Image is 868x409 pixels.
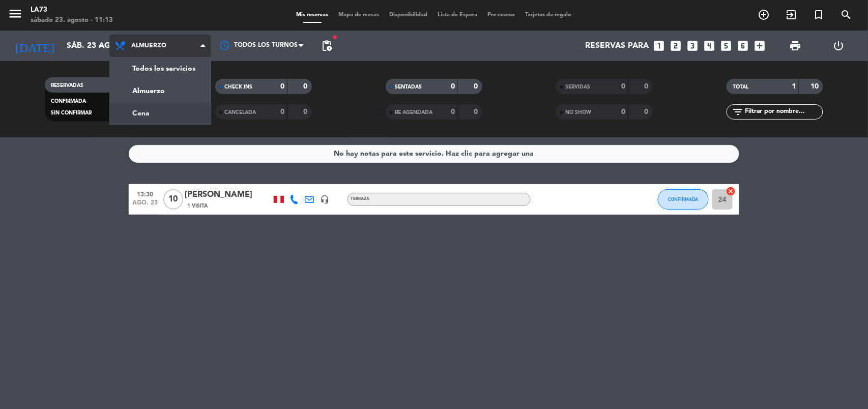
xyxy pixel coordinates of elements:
button: CONFIRMADA [658,189,709,210]
div: No hay notas para este servicio. Haz clic para agregar una [334,148,534,160]
strong: 0 [303,108,309,115]
span: Terraza [351,197,369,201]
a: Cena [110,102,211,125]
span: 1 Visita [187,202,208,210]
span: SENTADAS [395,84,422,90]
strong: 0 [474,108,480,115]
span: CANCELADA [224,110,256,115]
button: menu [8,6,23,25]
a: Todos los servicios [110,57,211,80]
span: 13:30 [132,188,158,199]
strong: 10 [811,83,821,90]
span: NO SHOW [565,110,591,115]
i: search [841,9,853,21]
i: looks_4 [703,39,716,52]
strong: 0 [451,108,455,115]
i: exit_to_app [786,9,798,21]
span: Almuerzo [131,42,166,49]
strong: 0 [280,108,284,115]
strong: 0 [280,83,284,90]
strong: 0 [474,83,480,90]
i: add_circle_outline [758,9,770,21]
span: TOTAL [733,84,748,90]
i: looks_3 [686,39,700,52]
span: pending_actions [321,40,333,52]
div: LA73 [31,5,113,15]
strong: 1 [792,83,796,90]
span: RE AGENDADA [395,110,432,115]
span: RESERVADAS [51,83,83,88]
span: 10 [163,189,183,210]
i: power_settings_new [832,40,845,52]
span: SIN CONFIRMAR [51,110,92,115]
span: Reservas para [586,41,649,51]
span: fiber_manual_record [332,34,338,40]
span: Mis reservas [292,12,334,18]
span: SERVIDAS [565,84,590,90]
i: arrow_drop_down [95,40,107,52]
strong: 0 [451,83,455,90]
i: menu [8,6,23,21]
i: headset_mic [320,195,329,204]
i: cancel [726,186,736,196]
i: looks_two [670,39,683,52]
i: looks_one [653,39,666,52]
i: [DATE] [8,35,62,57]
span: Pre-acceso [483,12,520,18]
span: ago. 23 [132,199,158,211]
div: sábado 23. agosto - 11:13 [31,15,113,25]
span: Tarjetas de regalo [520,12,577,18]
strong: 0 [645,83,651,90]
i: looks_5 [720,39,733,52]
div: LOG OUT [817,31,860,61]
span: CHECK INS [224,84,252,90]
a: Almuerzo [110,80,211,102]
div: [PERSON_NAME] [185,188,271,201]
strong: 0 [621,83,625,90]
strong: 0 [621,108,625,115]
span: print [789,40,801,52]
strong: 0 [645,108,651,115]
i: looks_6 [737,39,750,52]
i: filter_list [732,106,744,118]
input: Filtrar por nombre... [744,106,823,118]
span: Mapa de mesas [334,12,385,18]
strong: 0 [303,83,309,90]
span: CONFIRMADA [51,99,86,104]
span: CONFIRMADA [669,196,699,202]
i: add_box [754,39,767,52]
span: Lista de Espera [433,12,483,18]
span: Disponibilidad [385,12,433,18]
i: turned_in_not [813,9,825,21]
